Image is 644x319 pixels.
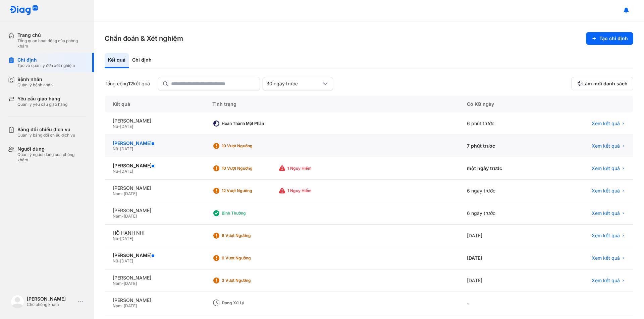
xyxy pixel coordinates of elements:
div: 30 ngày trước [266,81,321,87]
div: Người dùng [17,146,86,152]
div: [PERSON_NAME] [113,118,196,124]
span: Nữ [113,124,118,129]
div: 12 Vượt ngưỡng [222,188,275,193]
div: 1 Nguy hiểm [287,166,341,171]
span: - [118,236,120,241]
span: Xem kết quả [592,277,620,284]
div: [DATE] [459,247,547,269]
div: Chỉ định [129,53,155,68]
div: Có KQ ngày [459,96,547,112]
div: 1 Nguy hiểm [287,188,341,193]
div: [PERSON_NAME] [113,163,196,169]
div: [PERSON_NAME] [113,252,196,258]
div: 6 ngày trước [459,180,547,202]
div: HỒ HẠNH NHI [113,230,196,236]
div: một ngày trước [459,157,547,180]
span: - [122,191,124,196]
div: Chỉ định [17,57,75,63]
span: Nữ [113,258,118,263]
span: [DATE] [120,258,133,263]
div: [PERSON_NAME] [113,185,196,191]
div: Bình thường [222,211,275,216]
div: Yêu cầu giao hàng [17,96,67,102]
img: logo [9,5,38,16]
span: [DATE] [120,124,133,129]
span: [DATE] [120,236,133,241]
div: 6 phút trước [459,112,547,135]
span: Xem kết quả [592,255,620,261]
div: [DATE] [459,269,547,292]
span: 12 [128,81,133,86]
span: Nam [113,303,122,308]
span: Nam [113,281,122,286]
span: - [118,258,120,263]
span: Nữ [113,146,118,151]
span: Nam [113,214,122,219]
div: Kết quả [105,96,204,112]
div: 6 ngày trước [459,202,547,225]
span: - [122,281,124,286]
div: [PERSON_NAME] [113,297,196,303]
div: 6 Vượt ngưỡng [222,255,275,261]
span: [DATE] [124,281,137,286]
div: Quản lý người dùng của phòng khám [17,152,86,163]
span: [DATE] [120,146,133,151]
span: Xem kết quả [592,188,620,194]
div: Tạo và quản lý đơn xét nghiệm [17,63,75,68]
div: [PERSON_NAME] [113,140,196,146]
div: Đang xử lý [222,300,275,306]
span: Làm mới danh sách [582,81,628,87]
button: Tạo chỉ định [586,32,633,45]
div: 7 phút trước [459,135,547,157]
span: [DATE] [124,214,137,219]
div: [PERSON_NAME] [113,275,196,281]
span: - [118,169,120,174]
div: Kết quả [105,53,129,68]
div: Chủ phòng khám [27,302,75,307]
div: - [459,292,547,314]
div: Bệnh nhân [17,76,53,82]
span: Xem kết quả [592,121,620,127]
div: [DATE] [459,225,547,247]
span: Xem kết quả [592,233,620,239]
div: Quản lý bệnh nhân [17,82,53,88]
img: logo [11,295,24,308]
div: Tình trạng [204,96,459,112]
span: Xem kết quả [592,143,620,149]
div: 10 Vượt ngưỡng [222,143,275,149]
span: [DATE] [124,303,137,308]
span: Nữ [113,169,118,174]
div: [PERSON_NAME] [27,296,75,302]
span: Xem kết quả [592,210,620,216]
div: 10 Vượt ngưỡng [222,166,275,171]
div: Bảng đối chiếu dịch vụ [17,127,75,133]
div: [PERSON_NAME] [113,208,196,214]
button: Làm mới danh sách [571,77,633,90]
div: Trang chủ [17,32,86,38]
span: - [118,146,120,151]
div: Hoàn thành một phần [222,121,275,126]
span: [DATE] [124,191,137,196]
div: Quản lý bảng đối chiếu dịch vụ [17,133,75,138]
span: Xem kết quả [592,165,620,171]
span: - [118,124,120,129]
div: Tổng cộng kết quả [105,81,150,87]
span: Nữ [113,236,118,241]
div: 6 Vượt ngưỡng [222,233,275,238]
span: - [122,303,124,308]
div: Quản lý yêu cầu giao hàng [17,102,67,107]
span: - [122,214,124,219]
div: 3 Vượt ngưỡng [222,278,275,283]
div: Tổng quan hoạt động của phòng khám [17,38,86,49]
span: Nam [113,191,122,196]
span: [DATE] [120,169,133,174]
h3: Chẩn đoán & Xét nghiệm [105,34,183,43]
